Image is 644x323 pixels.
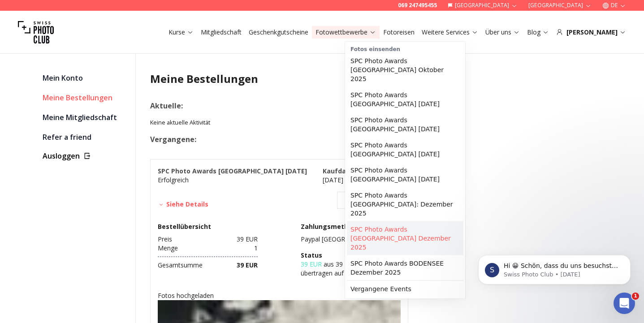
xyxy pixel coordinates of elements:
a: Refer a friend [43,131,128,143]
span: P aypal [GEOGRAPHIC_DATA] [301,235,385,243]
a: Blog [527,28,549,37]
a: Mitgliedschaft [201,28,242,37]
a: SPC Photo Awards [GEOGRAPHIC_DATA] [DATE] [347,162,463,187]
span: SPC Photo Awards [GEOGRAPHIC_DATA] [DATE] [158,167,307,175]
button: Weitere Services [418,26,482,39]
div: Zahlungsmethode [301,222,401,231]
small: Keine aktuelle Aktivität [150,118,494,127]
a: Mein Konto [43,72,128,84]
div: Fotos einsenden [347,44,463,53]
iframe: Intercom notifications message [465,236,644,299]
span: Kaufdatum [323,167,359,175]
h1: Meine Bestellungen [150,72,494,86]
span: 1 [632,293,639,300]
h2: Aktuelle : [150,100,494,111]
button: Über uns [482,26,523,39]
span: [DATE] [323,176,343,184]
button: Ausloggen [43,151,128,161]
button: Siehe Details [158,200,208,209]
a: SPC Photo Awards [GEOGRAPHIC_DATA] Oktober 2025 [347,53,463,87]
div: Bestellübersicht [158,222,258,231]
button: Fotoreisen [380,26,418,39]
a: Weitere Services [422,28,478,37]
iframe: Intercom live chat [614,293,635,314]
a: Geschenkgutscheine [249,28,308,37]
a: Meine Mitgliedschaft [43,111,128,124]
a: SPC Photo Awards [GEOGRAPHIC_DATA] [DATE] [347,137,463,162]
div: [PERSON_NAME] [556,28,626,37]
a: Fotowettbewerbe [316,28,376,37]
span: aus 39 EUR wird übertragen auf [DATE] [301,260,371,277]
a: Kurse [169,28,194,37]
span: Status [301,251,322,259]
a: SPC Photo Awards [GEOGRAPHIC_DATA] Dezember 2025 [347,221,463,255]
a: Fotoreisen [383,28,415,37]
span: Preis [158,235,172,243]
a: Vergangene Events [347,281,463,297]
a: SPC Photo Awards [GEOGRAPHIC_DATA] [DATE] [347,112,463,137]
a: 069 247495455 [398,2,437,9]
h4: Fotos hochgeladen [158,291,401,300]
button: Zahlungsbeleg [345,196,393,205]
button: Geschenkgutscheine [245,26,312,39]
span: Erfolgreich [158,176,189,184]
a: SPC Photo Awards BODENSEE Dezember 2025 [347,255,463,280]
button: Fotowettbewerbe [312,26,380,39]
button: Mitgliedschaft [197,26,245,39]
b: 39 EUR [237,261,258,269]
button: Kurse [165,26,197,39]
span: 1 [254,244,258,252]
h2: Vergangene : [150,134,494,145]
div: Meine Bestellungen [43,91,128,104]
a: Über uns [485,28,520,37]
span: Gesamtsumme [158,261,203,269]
a: SPC Photo Awards [GEOGRAPHIC_DATA] [DATE] [347,87,463,112]
span: 39 EUR [301,260,322,268]
button: Blog [523,26,553,39]
a: SPC Photo Awards [GEOGRAPHIC_DATA]: Dezember 2025 [347,187,463,221]
img: Swiss photo club [18,14,54,50]
span: 39 EUR [237,235,258,243]
span: Menge [158,244,178,252]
